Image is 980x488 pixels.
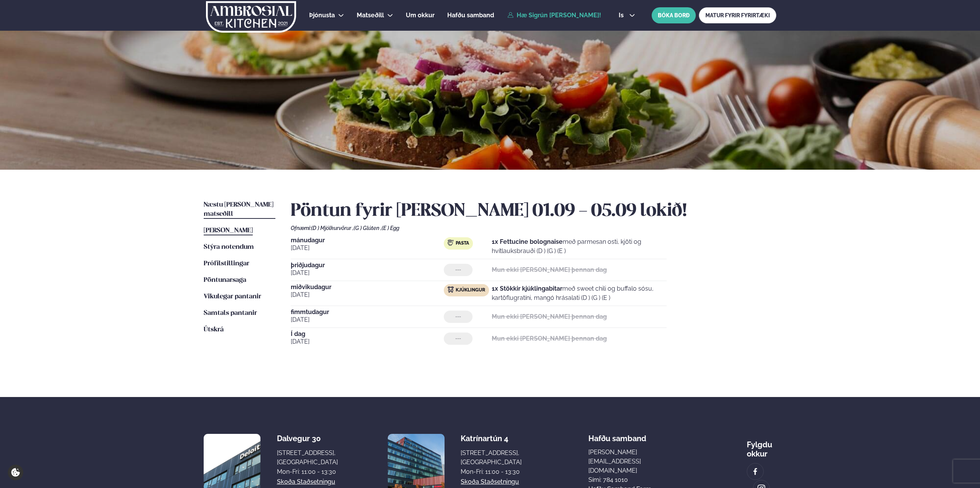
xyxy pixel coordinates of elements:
span: Kjúklingur [456,287,485,293]
span: Útskrá [204,326,224,333]
span: Samtals pantanir [204,310,257,316]
div: [STREET_ADDRESS], [GEOGRAPHIC_DATA] [277,448,338,467]
img: logo [205,1,297,33]
span: [PERSON_NAME] [204,227,253,234]
span: --- [455,314,461,320]
a: Vikulegar pantanir [204,292,261,301]
a: Prófílstillingar [204,259,249,268]
strong: 1x Fettucine bolognaise [492,238,563,245]
span: [DATE] [291,315,444,324]
span: Hafðu samband [447,12,494,19]
a: Hafðu samband [447,11,494,20]
a: Skoða staðsetningu [277,477,335,486]
a: Cookie settings [8,465,23,480]
span: Í dag [291,331,444,337]
strong: Mun ekki [PERSON_NAME] þennan dag [492,313,607,320]
div: Katrínartún 4 [461,434,522,443]
span: Matseðill [357,12,384,19]
h2: Pöntun fyrir [PERSON_NAME] 01.09 - 05.09 lokið! [291,200,776,222]
strong: Mun ekki [PERSON_NAME] þennan dag [492,266,607,273]
div: Mon-Fri: 11:00 - 13:30 [277,467,338,476]
p: Sími: 784 1010 [588,475,680,485]
a: MATUR FYRIR FYRIRTÆKI [699,7,776,23]
span: þriðjudagur [291,262,444,268]
div: Ofnæmi: [291,225,776,231]
div: [STREET_ADDRESS], [GEOGRAPHIC_DATA] [461,448,522,467]
a: [PERSON_NAME] [204,226,253,235]
span: fimmtudagur [291,309,444,315]
a: Pöntunarsaga [204,276,246,285]
span: Prófílstillingar [204,260,249,267]
span: [DATE] [291,243,444,253]
span: (E ) Egg [382,225,399,231]
a: Skoða staðsetningu [461,477,519,486]
a: Hæ Sigrún [PERSON_NAME]! [507,12,601,19]
span: Hafðu samband [588,428,646,443]
span: Pasta [456,240,469,246]
a: Stýra notendum [204,243,254,252]
span: Pöntunarsaga [204,277,246,283]
span: miðvikudagur [291,284,444,290]
strong: 1x Stökkir kjúklingabitar [492,285,562,292]
span: [DATE] [291,337,444,346]
a: Um okkur [406,11,435,20]
img: chicken.svg [448,286,454,293]
strong: Mun ekki [PERSON_NAME] þennan dag [492,335,607,342]
a: Þjónusta [309,11,335,20]
a: image alt [747,463,763,480]
div: Fylgdu okkur [747,434,776,458]
span: --- [455,267,461,273]
a: Næstu [PERSON_NAME] matseðill [204,200,275,219]
span: is [619,12,626,18]
span: Stýra notendum [204,244,254,250]
span: Vikulegar pantanir [204,293,261,300]
span: --- [455,336,461,342]
p: með sweet chili og buffalo sósu, kartöflugratíni, mangó hrásalati (D ) (G ) (E ) [492,284,667,303]
button: BÓKA BORÐ [652,7,696,23]
div: Dalvegur 30 [277,434,338,443]
img: pasta.svg [448,240,454,246]
span: [DATE] [291,290,444,299]
div: Mon-Fri: 11:00 - 13:30 [461,467,522,476]
span: (G ) Glúten , [354,225,382,231]
a: Útskrá [204,325,224,334]
a: Matseðill [357,11,384,20]
span: (D ) Mjólkurvörur , [311,225,354,231]
a: [PERSON_NAME][EMAIL_ADDRESS][DOMAIN_NAME] [588,448,680,475]
span: Þjónusta [309,12,335,19]
span: Um okkur [406,12,435,19]
p: með parmesan osti, kjöti og hvítlauksbrauði (D ) (G ) (E ) [492,237,667,256]
span: mánudagur [291,237,444,243]
span: [DATE] [291,268,444,278]
span: Næstu [PERSON_NAME] matseðill [204,202,273,217]
button: is [613,12,641,18]
img: image alt [751,467,759,476]
a: Samtals pantanir [204,309,257,318]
